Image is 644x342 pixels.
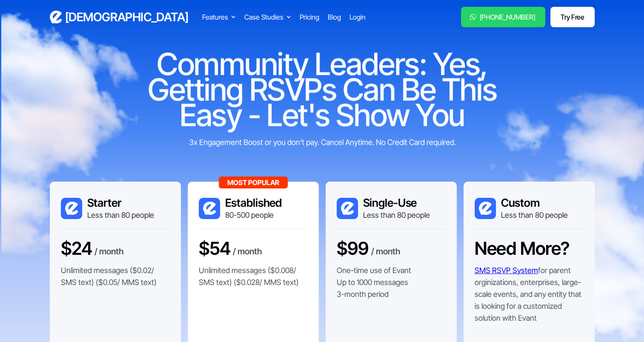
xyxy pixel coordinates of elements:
[480,12,535,22] div: [PHONE_NUMBER]
[475,265,584,324] p: for parent orginizations, enterprises, large-scale events, and any entity that is looking for a c...
[199,265,308,288] p: Unlimited messages ($0.008/ SMS text) ($0.028/ MMS text)
[219,177,288,188] div: Most Popular
[501,210,568,220] div: Less than 80 people
[202,12,236,22] div: Features
[349,12,366,22] a: Login
[199,238,231,259] h3: $54
[244,12,291,22] div: Case Studies
[300,12,319,22] a: Pricing
[475,238,570,259] h3: Need More?
[550,7,594,27] a: Try Free
[328,12,341,22] a: Blog
[87,210,154,220] div: Less than 80 people
[337,238,369,259] h3: $99
[65,10,189,25] h3: [DEMOGRAPHIC_DATA]
[475,266,538,275] a: SMS RSVP System
[337,265,411,300] p: One-time use of Evant Up to 1000 messages 3-month period
[225,196,282,210] h3: Established
[363,210,430,220] div: Less than 80 people
[225,210,282,220] div: 80-500 people
[61,265,170,288] p: Unlimited messages ($0.02/ SMS text) ($0.05/ MMS text)
[87,196,154,210] h3: Starter
[371,245,401,259] div: / month
[61,238,92,259] h3: $24
[118,51,527,128] h1: Community Leaders: Yes, Getting RSVPs Can Be This Easy - Let's Show You
[94,245,124,259] div: / month
[202,12,228,22] div: Features
[363,196,430,210] h3: Single-Use
[501,196,568,210] h3: Custom
[50,10,189,25] a: home
[233,245,262,259] div: / month
[163,137,482,148] div: 3x Engagement Boost or you don't pay. Cancel Anytime. No Credit Card required.
[461,7,546,27] a: [PHONE_NUMBER]
[244,12,283,22] div: Case Studies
